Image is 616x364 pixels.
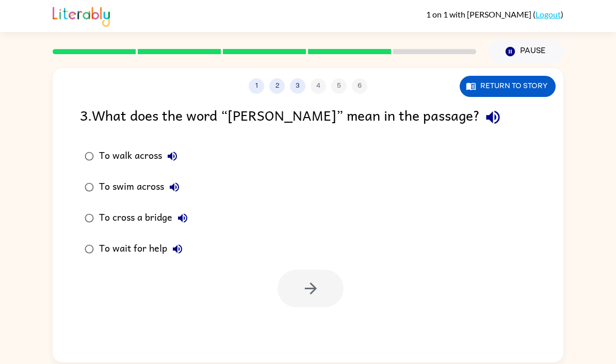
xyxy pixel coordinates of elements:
div: To cross a bridge [99,208,193,228]
a: Logout [536,9,561,19]
img: Literably [53,4,110,27]
div: To walk across [99,146,183,167]
button: 1 [249,78,264,94]
button: To walk across [162,146,183,167]
div: 3 . What does the word “[PERSON_NAME]” mean in the passage? [80,104,536,130]
button: 2 [269,78,285,94]
button: To swim across [164,177,185,197]
button: 3 [290,78,305,94]
div: To wait for help [99,239,188,259]
div: To swim across [99,177,185,197]
button: Pause [489,40,563,63]
span: 1 on 1 with [PERSON_NAME] [426,9,533,19]
button: To wait for help [167,239,188,259]
button: Return to story [460,76,556,97]
button: To cross a bridge [172,208,193,228]
div: ( ) [426,9,563,19]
